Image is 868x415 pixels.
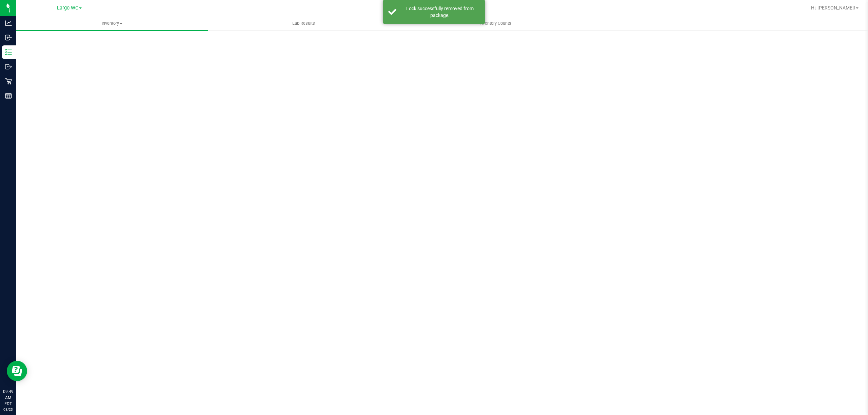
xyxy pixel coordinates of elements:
inline-svg: Inventory [5,49,12,56]
inline-svg: Outbound [5,63,12,70]
iframe: Resource center [7,361,27,381]
span: Largo WC [57,5,78,11]
inline-svg: Inbound [5,34,12,41]
inline-svg: Reports [5,92,12,99]
inline-svg: Analytics [5,20,12,26]
span: Inventory Counts [470,20,520,26]
p: 09:49 AM EDT [3,389,13,407]
a: Inventory Counts [399,16,591,30]
p: 08/23 [3,407,13,412]
span: Lab Results [283,20,324,26]
inline-svg: Retail [5,78,12,85]
span: Inventory [16,20,208,26]
a: Lab Results [208,16,399,30]
a: Inventory [16,16,208,30]
div: Lock successfully removed from package. [400,5,480,19]
span: Hi, [PERSON_NAME]! [811,5,855,11]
